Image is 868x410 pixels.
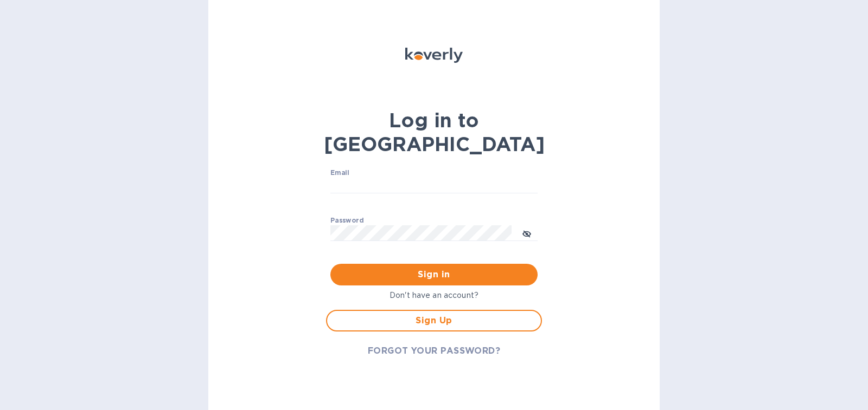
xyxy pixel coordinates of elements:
[326,310,542,331] button: Sign Up
[516,222,538,244] button: toggle password visibility
[330,170,349,176] label: Email
[336,314,532,327] span: Sign Up
[405,48,463,63] img: Koverly
[368,344,501,357] span: FORGOT YOUR PASSWORD?
[339,268,529,281] span: Sign in
[330,264,538,285] button: Sign in
[326,290,542,301] p: Don't have an account?
[324,108,545,156] b: Log in to [GEOGRAPHIC_DATA]
[330,217,363,224] label: Password
[359,340,509,362] button: FORGOT YOUR PASSWORD?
